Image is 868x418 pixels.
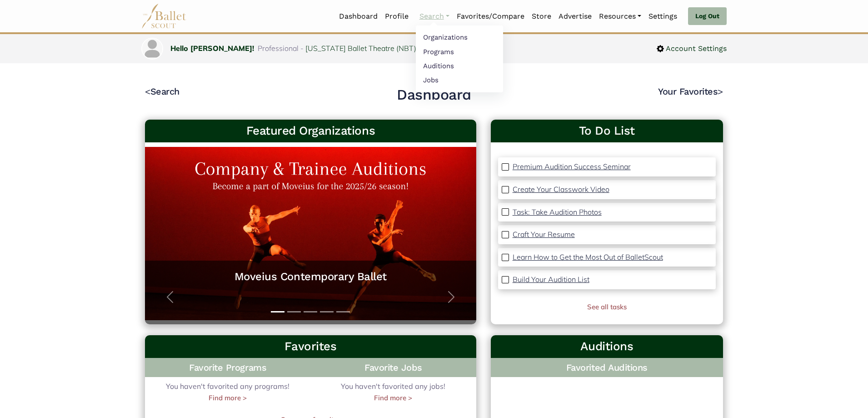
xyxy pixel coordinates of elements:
a: Store [528,7,555,26]
p: Premium Audition Success Seminar [513,162,631,171]
p: Craft Your Resume [513,230,575,239]
a: Craft Your Resume [513,229,575,241]
span: Account Settings [664,43,727,55]
button: Slide 2 [287,307,301,317]
p: Task: Take Audition Photos [513,207,602,217]
a: Resources [595,7,645,26]
a: Programs [416,45,503,59]
a: Jobs [416,73,503,87]
button: Slide 3 [304,307,317,317]
img: profile picture [142,39,162,59]
ul: Resources [416,25,503,92]
a: [US_STATE] Ballet Theatre (NBT) [305,44,416,53]
a: Learn How to Get the Most Out of BalletScout [513,252,663,263]
a: Your Favorites> [658,86,723,97]
button: Slide 5 [336,307,350,317]
p: Learn How to Get the Most Out of BalletScout [513,252,663,262]
a: See all tasks [587,302,627,311]
a: Find more > [374,393,412,403]
h2: Dashboard [397,86,471,105]
a: Find more > [209,393,247,403]
a: Create Your Classwork Video [513,184,609,196]
a: Task: Take Audition Photos [513,206,602,218]
p: Create Your Classwork Video [513,185,609,194]
h3: Auditions [498,339,716,354]
a: Advertise [555,7,595,26]
h4: Favorite Programs [145,358,310,377]
h4: Favorited Auditions [498,362,716,373]
button: Slide 4 [320,307,334,317]
div: You haven't favorited any jobs! [310,381,476,403]
a: Auditions [416,59,503,73]
h4: Favorite Jobs [310,358,476,377]
a: Log Out [688,7,727,25]
a: Account Settings [657,43,727,55]
p: Build Your Audition List [513,275,589,284]
a: Build Your Audition List [513,274,589,286]
div: You haven't favorited any programs! [145,381,310,403]
a: Favorites/Compare [453,7,528,26]
h3: Favorites [152,339,469,354]
span: - [300,44,304,53]
a: Search [416,7,453,26]
a: <Search [145,86,180,97]
h3: Featured Organizations [152,123,469,139]
a: Moveius Contemporary Ballet [154,270,467,284]
code: < [145,86,150,97]
a: Premium Audition Success Seminar [513,161,631,173]
a: Organizations [416,30,503,45]
a: Dashboard [335,7,381,26]
a: To Do List [498,123,716,139]
a: Profile [381,7,412,26]
code: > [718,86,723,97]
span: Professional [258,44,299,53]
a: Settings [645,7,681,26]
button: Slide 1 [271,307,284,317]
a: Hello [PERSON_NAME]! [170,44,254,53]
